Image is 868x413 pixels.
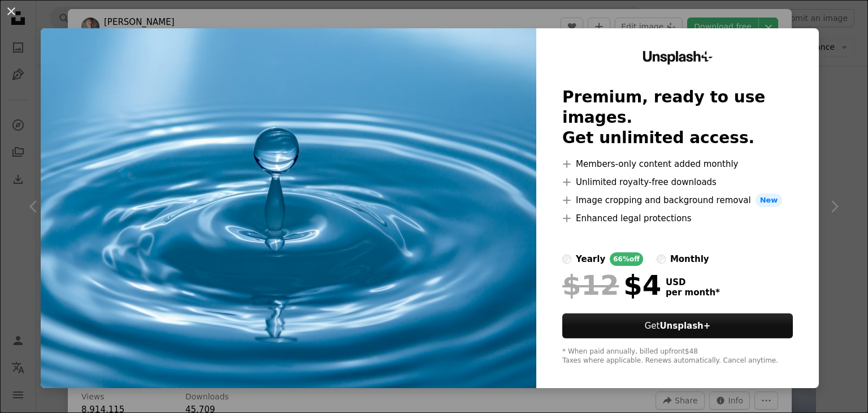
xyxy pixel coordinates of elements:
strong: Unsplash+ [659,321,710,331]
li: Members-only content added monthly [562,157,793,171]
li: Image cropping and background removal [562,193,793,207]
div: monthly [670,252,709,266]
li: Enhanced legal protections [562,212,793,225]
button: GetUnsplash+ [562,313,793,338]
div: $4 [562,270,661,300]
span: USD [666,277,720,287]
input: yearly66%off [562,255,571,264]
li: Unlimited royalty-free downloads [562,175,793,189]
span: New [756,193,783,207]
div: * When paid annually, billed upfront $48 Taxes where applicable. Renews automatically. Cancel any... [562,347,793,365]
div: yearly [576,252,605,266]
div: 66% off [610,252,643,266]
span: $12 [562,270,619,300]
span: per month * [666,287,720,298]
h2: Premium, ready to use images. Get unlimited access. [562,87,793,148]
input: monthly [657,255,666,264]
